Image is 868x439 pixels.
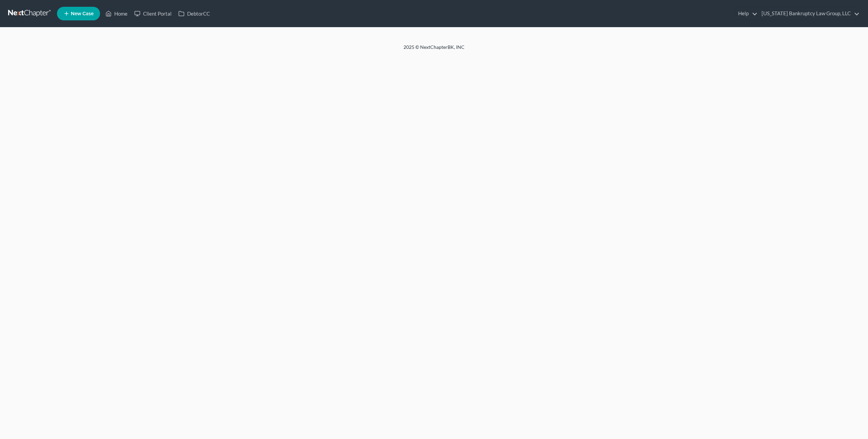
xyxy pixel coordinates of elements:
[102,7,131,20] a: Home
[131,7,175,20] a: Client Portal
[241,44,627,56] div: 2025 © NextChapterBK, INC
[57,7,100,20] new-legal-case-button: New Case
[758,7,860,20] a: [US_STATE] Bankruptcy Law Group, LLC
[175,7,213,20] a: DebtorCC
[735,7,757,20] a: Help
